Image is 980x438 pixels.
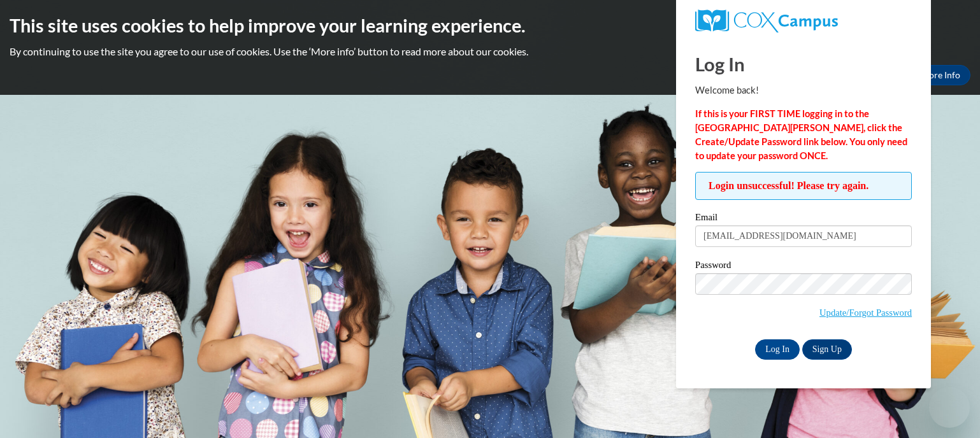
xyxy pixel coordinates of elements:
[695,172,912,200] span: Login unsuccessful! Please try again.
[819,307,912,318] a: Update/Forgot Password
[802,339,852,360] a: Sign Up
[10,45,970,59] p: By continuing to use the site you agree to our use of cookies. Use the ‘More info’ button to read...
[695,213,912,225] label: Email
[695,10,838,32] img: COX Campus
[695,260,912,273] label: Password
[929,387,970,428] iframe: Button to launch messaging window
[10,13,970,38] h2: This site uses cookies to help improve your learning experience.
[695,51,912,77] h1: Log In
[695,10,912,32] a: COX Campus
[911,65,970,85] a: More Info
[755,339,800,360] input: Log In
[695,83,912,97] p: Welcome back!
[695,108,907,161] strong: If this is your FIRST TIME logging in to the [GEOGRAPHIC_DATA][PERSON_NAME], click the Create/Upd...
